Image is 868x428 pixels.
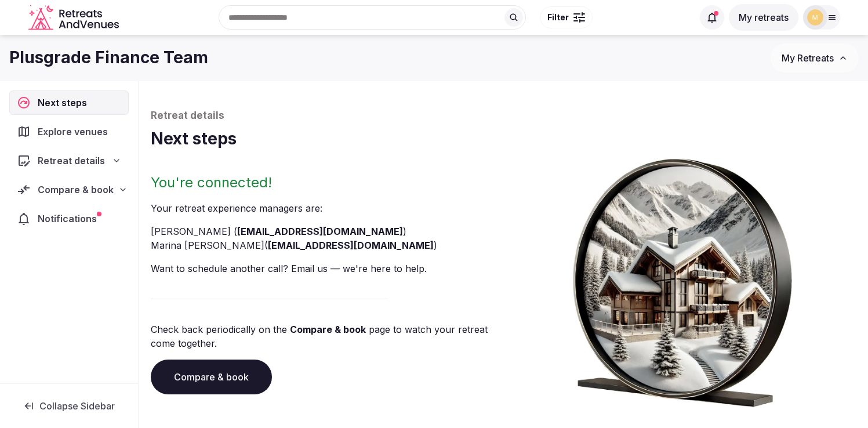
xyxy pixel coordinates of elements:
[290,324,366,335] a: Compare & book
[39,400,115,412] span: Collapse Sidebar
[9,90,129,115] a: Next steps
[268,240,434,251] a: [EMAIL_ADDRESS][DOMAIN_NAME]
[237,226,403,237] a: [EMAIL_ADDRESS][DOMAIN_NAME]
[151,360,272,394] a: Compare & book
[151,173,499,192] h2: You're connected!
[540,6,593,28] button: Filter
[807,9,823,26] img: mana.vakili
[151,201,499,215] p: Your retreat experience manager s are :
[38,154,105,168] span: Retreat details
[9,119,129,144] a: Explore venues
[771,43,859,72] button: My Retreats
[28,5,121,31] a: Visit the homepage
[38,125,112,139] span: Explore venues
[729,4,798,31] button: My retreats
[38,96,92,110] span: Next steps
[151,262,499,275] p: Want to schedule another call? Email us — we're here to help.
[38,183,114,197] span: Compare & book
[9,46,208,69] h1: Plusgrade Finance Team
[151,238,499,252] li: Marina [PERSON_NAME] ( )
[151,224,499,238] li: [PERSON_NAME] ( )
[151,128,856,150] h1: Next steps
[151,322,499,350] p: Check back periodically on the page to watch your retreat come together.
[547,12,569,23] span: Filter
[9,206,129,231] a: Notifications
[151,109,856,123] p: Retreat details
[38,212,101,226] span: Notifications
[9,393,129,419] button: Collapse Sidebar
[782,52,834,64] span: My Retreats
[555,150,811,407] img: Winter chalet retreat in picture frame
[729,12,798,23] a: My retreats
[28,5,121,31] svg: Retreats and Venues company logo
